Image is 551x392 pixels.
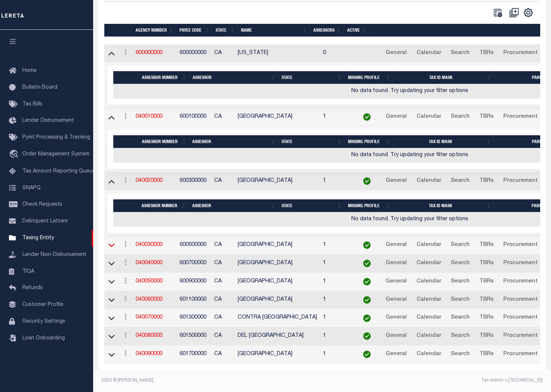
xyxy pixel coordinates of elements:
td: 1 [320,108,354,126]
td: CA [212,44,235,63]
a: Calendar [414,257,445,269]
td: [GEOGRAPHIC_DATA] [235,255,320,273]
td: CA [212,236,235,255]
th: State: activate to sort column ascending [279,135,345,148]
a: General [383,330,411,342]
th: Assessor: activate to sort column ascending [189,199,279,212]
th: Assessor: activate to sort column ascending [190,71,279,84]
td: 600300000 [177,172,212,190]
a: Calendar [414,111,445,123]
span: Home [22,68,37,73]
a: Search [448,47,474,59]
td: [GEOGRAPHIC_DATA] [235,236,320,255]
td: [GEOGRAPHIC_DATA] [235,273,320,291]
td: 1 [320,273,354,291]
th: Assessor: activate to sort column ascending [190,135,279,148]
td: 1 [320,309,354,327]
td: 1 [320,172,354,190]
td: CA [212,255,235,273]
a: General [383,175,411,187]
td: CA [212,291,235,309]
a: Calendar [414,330,445,342]
a: Procurement [500,276,541,288]
a: Calendar [414,239,445,251]
th: Active: activate to sort column ascending [344,24,370,37]
td: CONTRA [GEOGRAPHIC_DATA] [235,309,320,327]
td: CA [212,273,235,291]
td: 1 [320,345,354,364]
a: Search [448,276,474,288]
td: [GEOGRAPHIC_DATA] [235,108,320,126]
a: TBRs [476,239,497,251]
span: Check Requests [22,202,62,207]
a: Procurement [500,294,541,306]
td: 1 [320,327,354,345]
th: Missing Profile: activate to sort column ascending [345,199,393,212]
a: General [383,348,411,360]
span: Lender Non-Disbursement [22,252,86,257]
a: 040090000 [136,351,163,357]
a: General [383,257,411,269]
a: Procurement [500,111,541,123]
a: Search [448,257,474,269]
td: 601500000 [177,327,212,345]
a: Calendar [414,294,445,306]
td: 600700000 [177,255,212,273]
a: Calendar [414,276,445,288]
a: 040030000 [136,242,163,247]
span: Pymt Processing & Tracking [22,135,90,140]
a: Search [448,294,474,306]
span: Security Settings [22,319,65,324]
td: 600000000 [177,44,212,63]
a: Procurement [500,175,541,187]
td: [GEOGRAPHIC_DATA] [235,172,320,190]
th: Name: activate to sort column ascending [238,24,310,37]
img: check-icon-green.svg [363,278,371,285]
td: 601300000 [177,309,212,327]
th: Assessor Number: activate to sort column ascending [139,135,190,148]
a: General [383,239,411,251]
a: TBRs [476,330,497,342]
span: Order Management System [22,152,89,157]
td: CA [212,108,235,126]
td: 600100000 [177,108,212,126]
td: 0 [320,44,354,63]
th: State: activate to sort column ascending [279,71,345,84]
a: 040070000 [136,315,163,320]
a: TBRs [476,348,497,360]
th: Tax ID Mask: activate to sort column ascending [393,71,495,84]
span: Customer Profile [22,302,63,307]
i: travel_explore [9,150,21,159]
td: 601700000 [177,345,212,364]
a: TBRs [476,175,497,187]
img: check-icon-green.svg [363,314,371,322]
a: General [383,294,411,306]
th: Agency Number: activate to sort column ascending [133,24,177,37]
td: 1 [320,255,354,273]
div: Tax Admin v.[TECHNICAL_ID] [328,377,543,384]
a: Calendar [414,175,445,187]
span: TIQA [22,269,34,274]
th: Assessors: activate to sort column ascending [310,24,344,37]
img: check-icon-green.svg [363,241,371,249]
th: State: activate to sort column ascending [213,24,238,37]
td: 601100000 [177,291,212,309]
td: [GEOGRAPHIC_DATA] [235,291,320,309]
a: TBRs [476,257,497,269]
a: Search [448,348,474,360]
span: Delinquent Letters [22,219,68,224]
span: Bulletin Board [22,85,57,90]
a: General [383,111,411,123]
img: check-icon-green.svg [363,296,371,304]
a: 040010000 [136,114,163,119]
a: Procurement [500,348,541,360]
td: 600900000 [177,273,212,291]
a: 040040000 [136,260,163,266]
div: 2025 © [PERSON_NAME]. [96,377,322,384]
span: SNAPQ [22,185,41,190]
td: [US_STATE] [235,44,320,63]
a: Calendar [414,312,445,324]
a: TBRs [476,312,497,324]
a: Procurement [500,330,541,342]
a: Search [448,111,474,123]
